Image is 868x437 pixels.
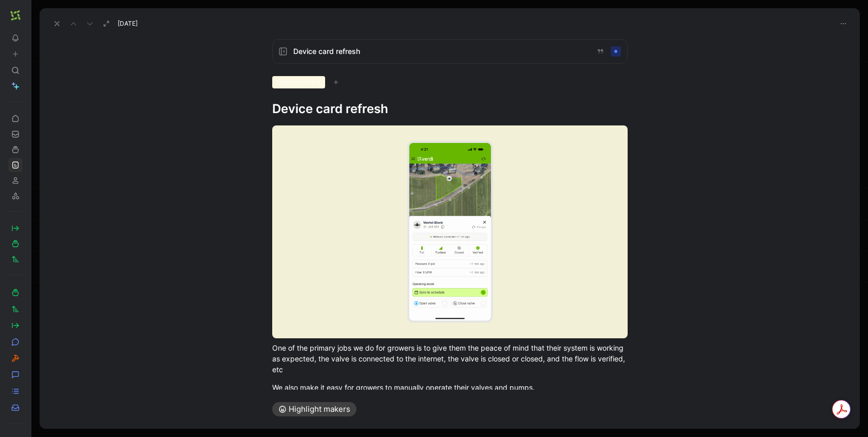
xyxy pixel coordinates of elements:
div: Improvement [272,76,325,88]
button: Verdi [8,8,23,23]
span: Device card refresh [293,45,588,58]
h1: Device card refresh [272,101,628,117]
span: [DATE] [118,20,138,28]
div: One of the primary jobs we do for growers is to give them the peace of mind that their system is ... [272,342,628,375]
img: Verdi [10,10,21,21]
button: Highlight makers [272,402,356,416]
div: We also make it easy for growers to manually operate their valves and pumps. [272,382,628,393]
img: Verdi_device_card_mockup_mobile.png [272,125,628,338]
div: Improvement [272,76,628,88]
